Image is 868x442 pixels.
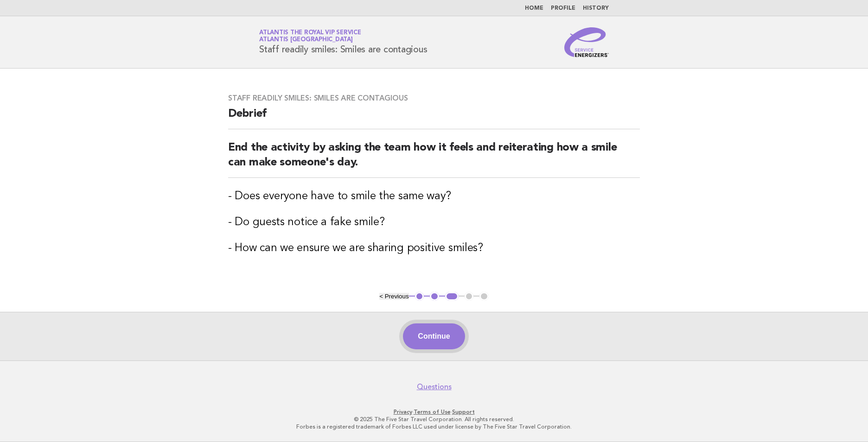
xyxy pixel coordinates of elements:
[452,409,475,415] a: Support
[259,30,427,54] h1: Staff readily smiles: Smiles are contagious
[564,27,609,57] img: Service Energizers
[150,423,718,430] p: Forbes is a registered trademark of Forbes LLC used under license by The Five Star Travel Corpora...
[228,140,640,178] h2: End the activity by asking the team how it feels and reiterating how a smile can make someone's day.
[259,37,353,43] span: Atlantis [GEOGRAPHIC_DATA]
[415,292,424,301] button: 1
[150,416,718,423] p: © 2025 The Five Star Travel Corporation. All rights reserved.
[430,292,439,301] button: 2
[583,6,609,11] a: History
[379,293,408,300] button: < Previous
[445,292,459,301] button: 3
[414,409,451,415] a: Terms of Use
[417,382,452,391] a: Questions
[228,94,640,103] h3: Staff readily smiles: Smiles are contagious
[228,107,640,129] h2: Debrief
[525,6,543,11] a: Home
[394,409,412,415] a: Privacy
[403,323,465,349] button: Continue
[228,189,640,204] h3: - Does everyone have to smile the same way?
[228,241,640,256] h3: - How can we ensure we are sharing positive smiles?
[150,408,718,416] p: · ·
[551,6,575,11] a: Profile
[228,215,640,230] h3: - Do guests notice a fake smile?
[259,30,361,43] a: Atlantis the Royal VIP ServiceAtlantis [GEOGRAPHIC_DATA]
